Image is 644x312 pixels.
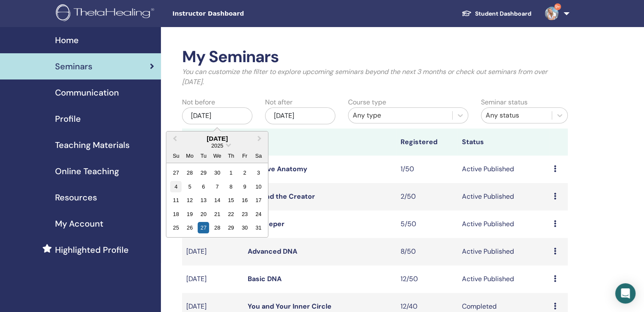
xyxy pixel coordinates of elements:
[248,164,307,173] a: Intuitive Anatomy
[253,194,264,206] div: Choose Saturday, May 17th, 2025
[211,150,223,161] div: We
[55,60,92,73] span: Seminars
[166,135,268,142] div: [DATE]
[353,110,448,120] div: Any type
[184,181,196,192] div: Choose Monday, May 5th, 2025
[184,208,196,220] div: Choose Monday, May 19th, 2025
[545,7,558,20] img: default.jpg
[481,97,528,107] label: Seminar status
[225,208,237,220] div: Choose Thursday, May 22nd, 2025
[198,222,209,233] div: Choose Tuesday, May 27th, 2025
[239,167,250,178] div: Choose Friday, May 2nd, 2025
[253,208,264,220] div: Choose Saturday, May 24th, 2025
[458,156,550,183] td: Active Published
[396,183,458,211] td: 2/50
[225,181,237,192] div: Choose Thursday, May 8th, 2025
[170,194,182,206] div: Choose Sunday, May 11th, 2025
[253,167,264,178] div: Choose Saturday, May 3rd, 2025
[182,97,215,107] label: Not before
[396,156,458,183] td: 1/50
[166,131,268,238] div: Choose Date
[455,6,538,22] a: Student Dashboard
[55,165,119,178] span: Online Teaching
[248,274,282,283] a: Basic DNA
[554,3,561,10] span: 9+
[396,129,458,156] th: Registered
[211,142,223,149] span: 2025
[55,34,79,47] span: Home
[396,211,458,238] td: 5/50
[248,247,297,256] a: Advanced DNA
[211,222,223,233] div: Choose Wednesday, May 28th, 2025
[248,192,315,201] a: You and the Creator
[170,150,182,161] div: Su
[211,194,223,206] div: Choose Wednesday, May 14th, 2025
[253,150,264,161] div: Sa
[170,181,182,192] div: Choose Sunday, May 4th, 2025
[253,222,264,233] div: Choose Saturday, May 31st, 2025
[254,132,267,146] button: Next Month
[198,181,209,192] div: Choose Tuesday, May 6th, 2025
[253,181,264,192] div: Choose Saturday, May 10th, 2025
[225,150,237,161] div: Th
[184,222,196,233] div: Choose Monday, May 26th, 2025
[170,222,182,233] div: Choose Sunday, May 25th, 2025
[182,265,243,293] td: [DATE]
[211,167,223,178] div: Choose Wednesday, April 30th, 2025
[225,194,237,206] div: Choose Thursday, May 15th, 2025
[167,132,181,146] button: Previous Month
[182,107,252,124] div: [DATE]
[265,97,293,107] label: Not after
[239,194,250,206] div: Choose Friday, May 16th, 2025
[225,167,237,178] div: Choose Thursday, May 1st, 2025
[55,86,119,99] span: Communication
[239,222,250,233] div: Choose Friday, May 30th, 2025
[184,194,196,206] div: Choose Monday, May 12th, 2025
[458,183,550,211] td: Active Published
[182,129,243,156] th: Seminar
[239,208,250,220] div: Choose Friday, May 23rd, 2025
[184,167,196,178] div: Choose Monday, April 28th, 2025
[169,166,265,234] div: Month May, 2025
[182,47,568,67] h2: My Seminars
[615,283,636,304] div: Open Intercom Messenger
[458,211,550,238] td: Active Published
[462,10,472,17] img: graduation-cap-white.svg
[265,107,335,124] div: [DATE]
[170,167,182,178] div: Choose Sunday, April 27th, 2025
[458,238,550,265] td: Active Published
[198,150,209,161] div: Tu
[55,112,81,125] span: Profile
[55,244,129,256] span: Highlighted Profile
[239,150,250,161] div: Fr
[458,265,550,293] td: Active Published
[248,302,332,311] a: You and Your Inner Circle
[198,167,209,178] div: Choose Tuesday, April 29th, 2025
[184,150,196,161] div: Mo
[172,9,299,18] span: Instructor Dashboard
[198,194,209,206] div: Choose Tuesday, May 13th, 2025
[170,208,182,220] div: Choose Sunday, May 18th, 2025
[396,265,458,293] td: 12/50
[55,217,103,230] span: My Account
[55,191,97,204] span: Resources
[486,110,547,120] div: Any status
[396,238,458,265] td: 8/50
[198,208,209,220] div: Choose Tuesday, May 20th, 2025
[56,4,157,23] img: logo.png
[239,181,250,192] div: Choose Friday, May 9th, 2025
[55,139,130,151] span: Teaching Materials
[211,208,223,220] div: Choose Wednesday, May 21st, 2025
[211,181,223,192] div: Choose Wednesday, May 7th, 2025
[225,222,237,233] div: Choose Thursday, May 29th, 2025
[348,97,386,107] label: Course type
[182,67,568,87] p: You can customize the filter to explore upcoming seminars beyond the next 3 months or check out s...
[458,129,550,156] th: Status
[182,238,243,265] td: [DATE]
